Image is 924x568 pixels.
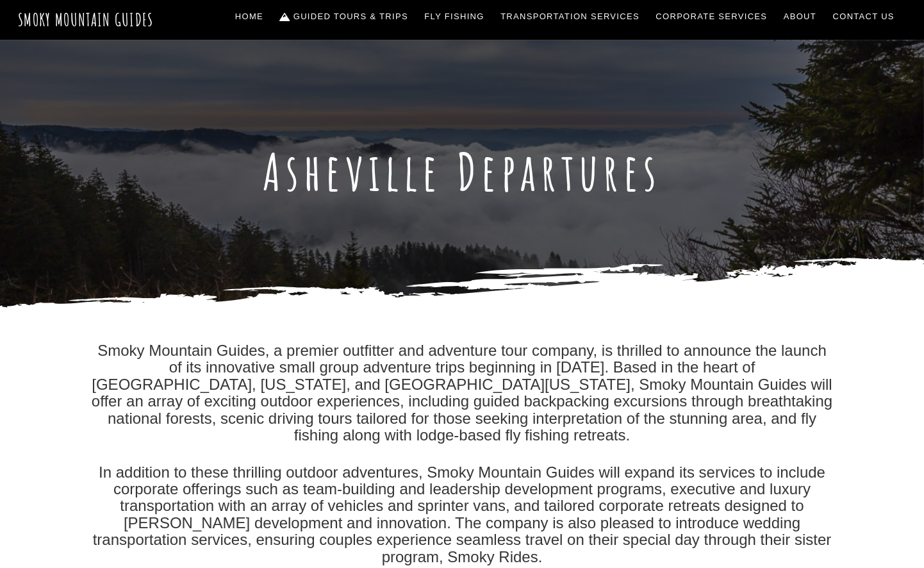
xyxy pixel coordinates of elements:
[90,464,834,565] p: In addition to these thrilling outdoor adventures, Smoky Mountain Guides will expand its services...
[779,3,821,30] a: About
[230,3,268,30] a: Home
[420,3,490,30] a: Fly Fishing
[18,9,154,30] a: Smoky Mountain Guides
[828,3,900,30] a: Contact Us
[651,3,773,30] a: Corporate Services
[90,342,834,444] p: Smoky Mountain Guides, a premier outfitter and adventure tour company, is thrilled to announce th...
[275,3,413,30] a: Guided Tours & Trips
[495,3,644,30] a: Transportation Services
